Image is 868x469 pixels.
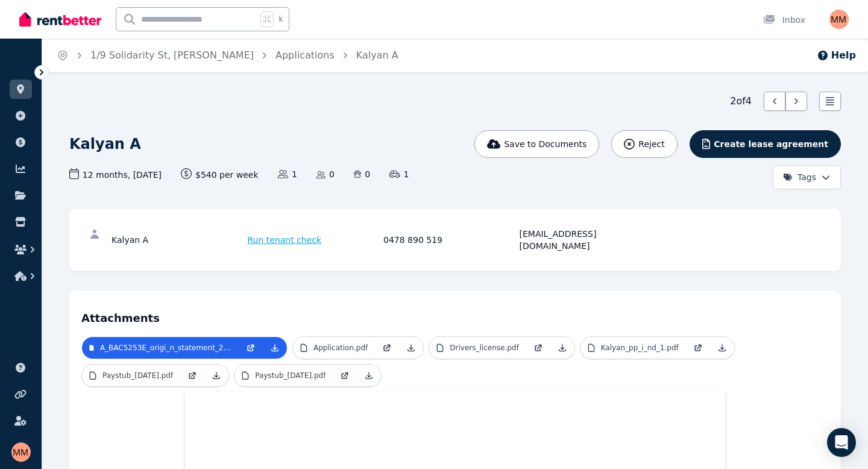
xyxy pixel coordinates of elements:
a: Download Attachment [204,365,228,386]
a: Kalyan A [356,49,398,61]
a: Download Attachment [357,365,381,386]
a: Drivers_license.pdf [429,337,526,359]
span: Save to Documents [504,138,587,150]
span: 0 [316,168,335,180]
a: Kalyan_pp_i_nd_1.pdf [580,337,686,359]
p: Kalyan_pp_i_nd_1.pdf [601,343,679,353]
a: Application.pdf [293,337,375,359]
span: 1 [389,168,409,180]
p: Paystub_[DATE].pdf [255,371,325,380]
div: Kalyan A [112,228,244,252]
p: A_BAC5253E_origi_n_statement_2025_07_21.pdf [100,343,231,353]
button: Save to Documents [474,130,600,158]
span: Run tenant check [248,234,322,246]
span: 0 [354,168,370,180]
a: Open in new Tab [333,365,357,386]
span: k [278,14,283,24]
a: 1/9 Solidarity St, [PERSON_NAME] [90,49,254,61]
p: Drivers_license.pdf [450,343,518,353]
button: Help [817,48,856,63]
h4: Attachments [81,303,829,327]
span: 1 [278,168,297,180]
img: RentBetter [19,10,101,28]
a: Open in new Tab [686,337,710,359]
span: 2 of 4 [730,94,752,109]
nav: Breadcrumb [42,39,413,72]
div: Inbox [763,14,805,26]
a: Download Attachment [399,337,423,359]
p: Application.pdf [313,343,368,353]
a: Download Attachment [550,337,574,359]
a: Open in new Tab [239,337,263,359]
a: Paystub_[DATE].pdf [82,365,180,386]
p: Paystub_[DATE].pdf [102,371,173,380]
div: 0478 890 519 [383,228,516,252]
img: matthew mcpherson [11,442,31,462]
button: Create lease agreement [690,130,841,158]
a: A_BAC5253E_origi_n_statement_2025_07_21.pdf [82,337,239,359]
button: Reject [611,130,677,158]
span: Reject [638,138,664,150]
span: Tags [783,171,816,183]
span: $540 per week [181,168,259,181]
a: Applications [275,49,335,61]
a: Download Attachment [263,337,287,359]
a: Download Attachment [710,337,734,359]
a: Open in new Tab [526,337,550,359]
div: [EMAIL_ADDRESS][DOMAIN_NAME] [520,228,652,252]
h1: Kalyan A [69,134,141,154]
div: Open Intercom Messenger [827,428,856,457]
button: Tags [773,165,841,189]
a: Paystub_[DATE].pdf [234,365,333,386]
img: matthew mcpherson [829,10,849,29]
span: 12 months , [DATE] [69,168,162,181]
span: Create lease agreement [714,138,828,150]
a: Open in new Tab [375,337,399,359]
a: Open in new Tab [180,365,204,386]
